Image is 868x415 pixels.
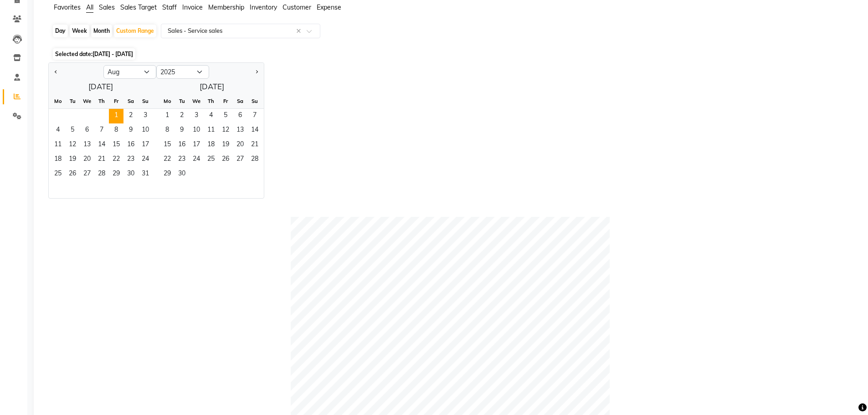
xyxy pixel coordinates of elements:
[189,153,204,167] span: 24
[175,94,189,108] div: Tu
[175,153,189,167] span: 23
[51,153,65,167] div: Monday, August 18, 2025
[175,138,189,153] div: Tuesday, September 16, 2025
[189,109,204,123] div: Wednesday, September 3, 2025
[233,153,247,167] div: Saturday, September 27, 2025
[94,167,109,182] div: Thursday, August 28, 2025
[250,3,277,11] span: Inventory
[65,153,80,167] div: Tuesday, August 19, 2025
[109,94,123,108] div: Fr
[51,123,65,138] span: 4
[138,109,153,123] span: 3
[156,65,209,79] select: Select year
[189,123,204,138] span: 10
[160,123,175,138] span: 8
[94,138,109,153] span: 14
[189,138,204,153] span: 17
[175,123,189,138] div: Tuesday, September 9, 2025
[109,167,123,182] span: 29
[123,109,138,123] div: Saturday, August 2, 2025
[233,94,247,108] div: Sa
[218,123,233,138] span: 12
[94,153,109,167] span: 21
[218,109,233,123] span: 5
[80,167,94,182] span: 27
[189,153,204,167] div: Wednesday, September 24, 2025
[138,123,153,138] span: 10
[160,167,175,182] span: 29
[123,94,138,108] div: Sa
[189,138,204,153] div: Wednesday, September 17, 2025
[138,153,153,167] div: Sunday, August 24, 2025
[80,123,94,138] span: 6
[204,109,218,123] div: Thursday, September 4, 2025
[160,109,175,123] div: Monday, September 1, 2025
[51,94,65,108] div: Mo
[160,138,175,153] div: Monday, September 15, 2025
[138,123,153,138] div: Sunday, August 10, 2025
[65,138,80,153] span: 12
[94,138,109,153] div: Thursday, August 14, 2025
[189,123,204,138] div: Wednesday, September 10, 2025
[70,25,89,37] div: Week
[109,153,123,167] span: 22
[51,167,65,182] span: 25
[175,109,189,123] span: 2
[92,51,133,57] span: [DATE] - [DATE]
[175,153,189,167] div: Tuesday, September 23, 2025
[233,109,247,123] div: Saturday, September 6, 2025
[51,138,65,153] div: Monday, August 11, 2025
[175,167,189,182] div: Tuesday, September 30, 2025
[123,153,138,167] span: 23
[109,123,123,138] span: 8
[123,109,138,123] span: 2
[247,138,262,153] span: 21
[123,123,138,138] span: 9
[91,25,112,37] div: Month
[51,167,65,182] div: Monday, August 25, 2025
[65,153,80,167] span: 19
[138,109,153,123] div: Sunday, August 3, 2025
[160,167,175,182] div: Monday, September 29, 2025
[233,138,247,153] span: 20
[247,153,262,167] span: 28
[80,94,94,108] div: We
[53,25,68,37] div: Day
[204,153,218,167] div: Thursday, September 25, 2025
[51,138,65,153] span: 11
[80,167,94,182] div: Wednesday, August 27, 2025
[218,153,233,167] span: 26
[233,123,247,138] div: Saturday, September 13, 2025
[175,123,189,138] span: 9
[65,94,80,108] div: Tu
[109,138,123,153] div: Friday, August 15, 2025
[208,3,244,11] span: Membership
[189,109,204,123] span: 3
[204,94,218,108] div: Th
[53,48,135,60] span: Selected date:
[80,138,94,153] span: 13
[189,94,204,108] div: We
[204,109,218,123] span: 4
[65,123,80,138] span: 5
[138,94,153,108] div: Su
[247,153,262,167] div: Sunday, September 28, 2025
[138,153,153,167] span: 24
[160,153,175,167] span: 22
[109,153,123,167] div: Friday, August 22, 2025
[233,153,247,167] span: 27
[94,123,109,138] div: Thursday, August 7, 2025
[296,26,304,36] span: Clear all
[109,109,123,123] span: 1
[204,123,218,138] div: Thursday, September 11, 2025
[160,138,175,153] span: 15
[175,167,189,182] span: 30
[160,94,175,108] div: Mo
[109,138,123,153] span: 15
[218,138,233,153] div: Friday, September 19, 2025
[94,167,109,182] span: 28
[109,109,123,123] div: Friday, August 1, 2025
[109,167,123,182] div: Friday, August 29, 2025
[162,3,177,11] span: Staff
[218,123,233,138] div: Friday, September 12, 2025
